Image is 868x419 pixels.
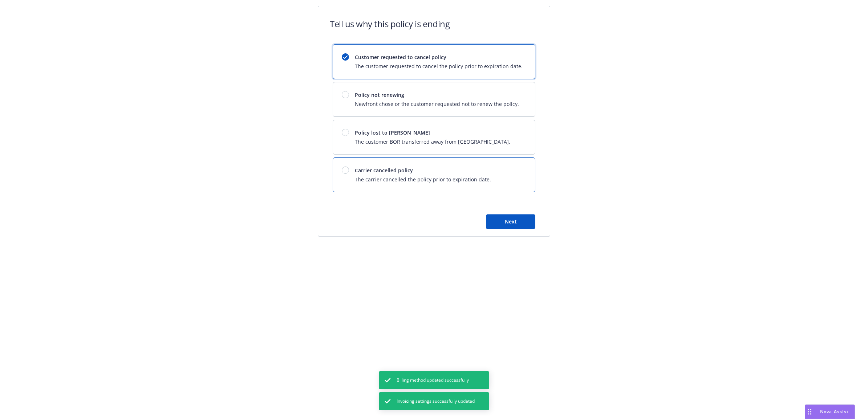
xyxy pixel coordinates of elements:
[805,405,814,419] div: Drag to move
[505,218,517,225] span: Next
[355,62,523,70] span: The customer requested to cancel the policy prior to expiration date.
[355,100,519,108] span: Newfront chose or the customer requested not to renew the policy.
[820,408,849,415] span: Nova Assist
[355,138,510,145] span: The customer BOR transferred away from [GEOGRAPHIC_DATA].
[355,91,519,99] span: Policy not renewing
[355,167,491,174] span: Carrier cancelled policy
[330,18,450,30] h1: Tell us why this policy is ending
[397,398,475,404] span: Invoicing settings successfully updated
[355,176,491,183] span: The carrier cancelled the policy prior to expiration date.
[397,377,469,383] span: Billing method updated successfully
[355,53,523,61] span: Customer requested to cancel policy
[486,214,535,229] button: Next
[355,129,510,136] span: Policy lost to [PERSON_NAME]
[805,404,855,419] button: Nova Assist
